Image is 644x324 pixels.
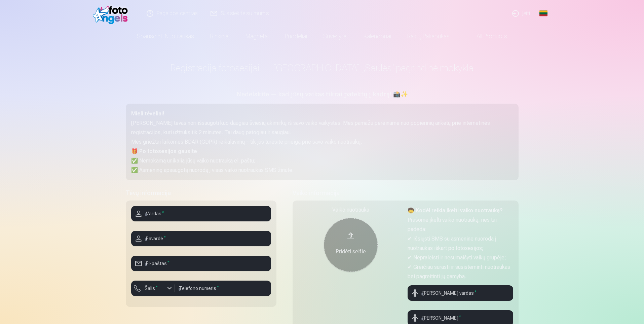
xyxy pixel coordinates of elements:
h5: Vaiko informacija [293,188,519,198]
a: Puodeliai [277,27,315,46]
p: ✅ Asmeninę apsaugotą nuorodą į visas vaiko nuotraukas SMS žinute. [131,166,513,175]
a: Spausdinti nuotraukas [129,27,202,46]
strong: Mieli tėveliai! [131,110,164,117]
p: ✔ Išsiųsti SMS su asmenine nuoroda į nuotraukas iškart po fotosesijos; [408,234,513,253]
strong: 🧒 Kodėl reikia įkelti vaiko nuotrauką? [408,207,503,214]
img: /fa2 [93,3,131,24]
button: Pridėti selfie [324,218,378,272]
div: Vaiko nuotrauka [298,206,404,214]
a: Magnetai [237,27,277,46]
p: Prašome įkelti vaiko nuotrauką, nes tai padeda: [408,215,513,234]
p: ✅ Nemokamą unikalią jūsų vaiko nuotrauką el. paštu; [131,156,513,166]
label: Šalis [142,285,160,292]
p: [PERSON_NAME] tėvas nori išsaugoti kuo daugiau šviesių akimirkų iš savo vaiko vaikystės. Mes pama... [131,118,513,137]
h5: Nedelskite — kad jūsų vaikas tikrai patektų į kadrą! 📸✨ [126,90,519,100]
p: ✔ Greičiau surasti ir susisteminti nuotraukas bei pagreitinti jų gamybą. [408,262,513,281]
a: Kalendoriai [355,27,399,46]
div: Pridėti selfie [331,248,371,256]
h5: Tėvų informacija [126,188,276,198]
a: All products [458,27,515,46]
a: Raktų pakabukas [399,27,458,46]
strong: 🎁 Po fotosesijos gausite [131,148,197,154]
button: Šalis* [131,281,175,296]
p: ✔ Nepraleisti ir nesumaišyti vaikų grupėje; [408,253,513,262]
h1: Registracija fotosesijai — [GEOGRAPHIC_DATA] „Saulės" pagrindinė mokykla [126,62,519,74]
a: Suvenyrai [315,27,355,46]
p: Mes griežtai laikomės BDAR (GDPR) reikalavimų – tik jūs turėsite prieigą prie savo vaiko nuotraukų. [131,137,513,147]
a: Rinkiniai [202,27,237,46]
